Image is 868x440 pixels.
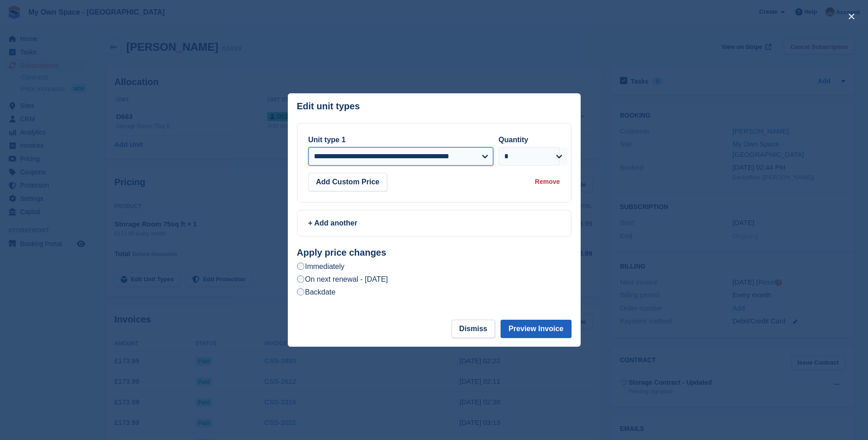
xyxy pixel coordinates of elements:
[297,274,388,284] label: On next renewal - [DATE]
[535,177,560,187] div: Remove
[452,320,495,338] button: Dismiss
[501,320,571,338] button: Preview Invoice
[297,101,360,112] p: Edit unit types
[297,263,304,270] input: Immediately
[308,218,560,229] div: + Add another
[297,288,304,295] input: Backdate
[844,9,859,24] button: close
[499,136,528,144] label: Quantity
[297,287,336,297] label: Backdate
[297,262,345,271] label: Immediately
[308,173,388,191] button: Add Custom Price
[297,210,571,236] a: + Add another
[297,275,304,283] input: On next renewal - [DATE]
[308,136,346,144] label: Unit type 1
[297,247,387,258] strong: Apply price changes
